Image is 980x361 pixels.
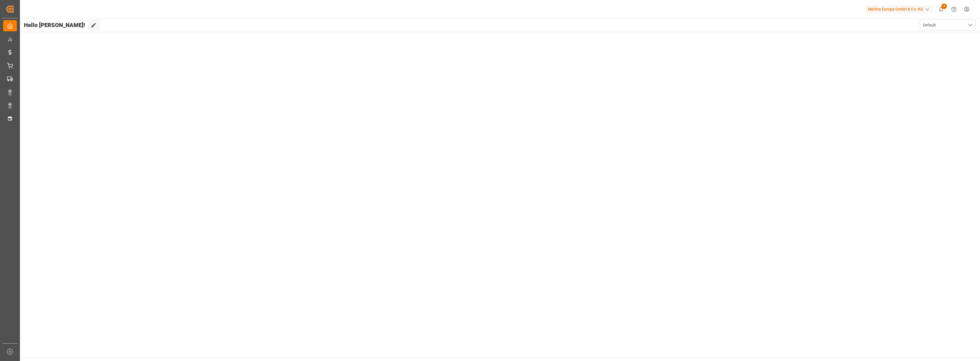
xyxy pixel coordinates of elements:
[919,20,976,30] button: open menu
[865,5,932,13] div: Melitta Europa GmbH & Co. KG
[941,3,947,9] span: 4
[935,3,948,16] button: show 4 new notifications
[24,20,85,30] span: Hello [PERSON_NAME]!
[865,4,935,15] button: Melitta Europa GmbH & Co. KG
[948,3,960,16] button: Help Center
[923,22,936,28] span: Default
